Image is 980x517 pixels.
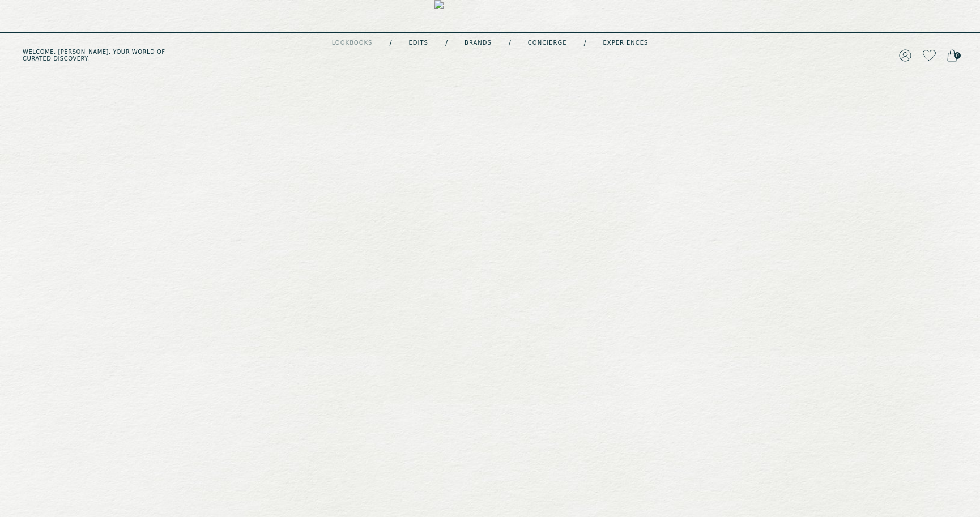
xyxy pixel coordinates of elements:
[603,40,649,46] a: experiences
[409,40,428,46] a: Edits
[445,39,448,48] div: /
[509,39,511,48] div: /
[583,39,586,48] div: /
[947,48,957,63] a: 0
[465,40,492,46] a: Brands
[389,39,391,48] div: /
[528,40,567,46] a: concierge
[954,52,961,59] span: 0
[23,49,303,62] h5: Welcome, [PERSON_NAME] . Your world of curated discovery.
[332,40,373,46] a: lookbooks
